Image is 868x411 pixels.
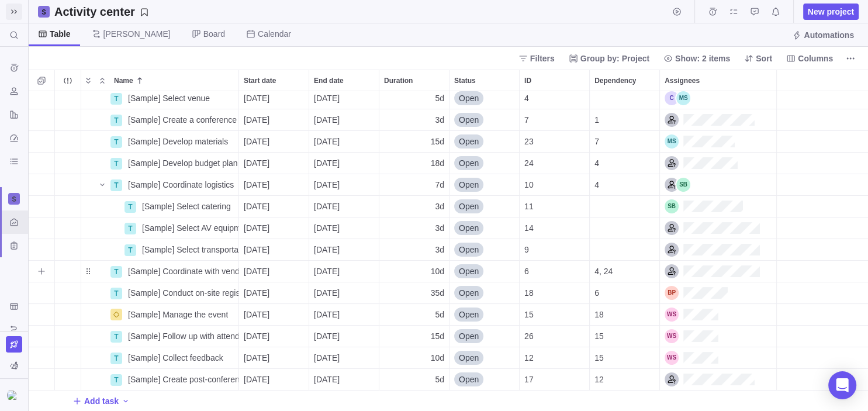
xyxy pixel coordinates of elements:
span: Board [203,28,225,40]
div: T [125,223,136,234]
div: Trouble indication [55,109,81,131]
div: Dependency [590,261,660,282]
div: T [110,266,122,278]
div: Start date [239,70,309,91]
span: Automations [804,29,854,41]
div: [Sample] Select catering [137,196,238,217]
div: Status [449,109,520,131]
div: Assignees [660,261,777,282]
div: Trouble indication [55,369,81,391]
div: Start date [239,282,309,304]
div: Dependency [590,304,660,326]
span: Add sub-activity [33,263,50,279]
span: Group by: Project [580,53,649,64]
div: End date [309,109,379,131]
span: Assignees [665,75,700,87]
span: 4, 24 [594,265,613,277]
a: Upgrade now (Trial ends in 15 days) [6,336,22,353]
div: End date [309,239,379,261]
span: Group by: Project [564,50,654,67]
span: Add activity [121,393,130,409]
div: Logistics Coordinator [665,178,679,192]
span: [PERSON_NAME] [103,28,171,40]
div: Brad Purdue [665,286,679,300]
span: [Sample] Conduct on-site registration [128,287,238,299]
img: Show [7,391,21,400]
span: [DATE] [244,136,269,147]
div: T [110,374,122,386]
span: Status [454,75,476,87]
span: 3d [435,201,444,212]
span: 10 [524,179,534,191]
span: Sort [756,53,772,64]
div: T [110,136,122,148]
span: [DATE] [314,201,340,212]
span: Start timer [669,4,685,20]
div: Assignees [660,131,777,153]
span: Open [459,265,479,277]
div: End date [309,326,379,347]
div: 9 [520,239,589,260]
div: Duration [379,131,449,153]
span: My assignments [725,4,742,20]
div: Assignees [660,282,777,304]
div: 23 [520,131,589,152]
span: [DATE] [244,179,269,191]
div: End date [309,88,379,109]
div: Start date [239,239,309,261]
div: Dependency [590,70,659,91]
div: Logistics Coordinator [665,221,679,235]
a: Notifications [767,9,784,18]
div: T [110,158,122,170]
span: [Sample] Select catering [142,201,231,212]
span: Calendar [258,28,291,40]
span: [Sample] Coordinate with vendors and sponsors [128,265,238,277]
span: Show: 2 items [675,53,730,64]
div: ID [520,261,590,282]
div: ID [520,326,590,347]
div: Start date [239,174,309,196]
div: Open [449,239,519,260]
div: Dependency [590,282,660,304]
span: Notifications [767,4,784,20]
div: Start date [239,326,309,347]
span: Columns [781,50,838,67]
span: 18d [431,157,444,169]
div: ID [520,304,590,326]
div: Duration [379,347,449,369]
span: 23 [524,136,534,147]
div: Dependency [590,131,660,153]
div: Assignees [660,217,777,239]
span: [DATE] [314,222,340,234]
span: [Sample] Select venue [128,92,210,104]
div: [Sample] Select venue [123,88,238,109]
a: My assignments [725,9,742,18]
div: Start date [239,88,309,109]
div: [Sample] Create a conference program [123,109,238,130]
div: Name [81,261,239,282]
div: ID [520,70,589,91]
div: Name [81,196,239,217]
span: Start date [244,75,276,87]
div: T [125,244,136,256]
span: [DATE] [314,265,340,277]
div: Open [449,131,519,152]
div: Status [449,304,520,326]
div: ID [520,153,590,174]
div: Status [449,326,520,347]
span: Table [50,28,71,40]
div: Open [449,261,519,282]
div: Status [449,239,520,261]
div: Open [449,282,519,303]
div: End date [309,174,379,196]
div: ID [520,239,590,261]
div: ID [520,369,590,391]
div: Trouble indication [55,131,81,153]
h2: Activity center [54,4,135,20]
span: [DATE] [314,244,340,255]
div: Status [449,131,520,153]
div: End date [309,196,379,217]
div: Duration [379,88,449,109]
div: Trouble indication [55,217,81,239]
div: T [110,115,122,126]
